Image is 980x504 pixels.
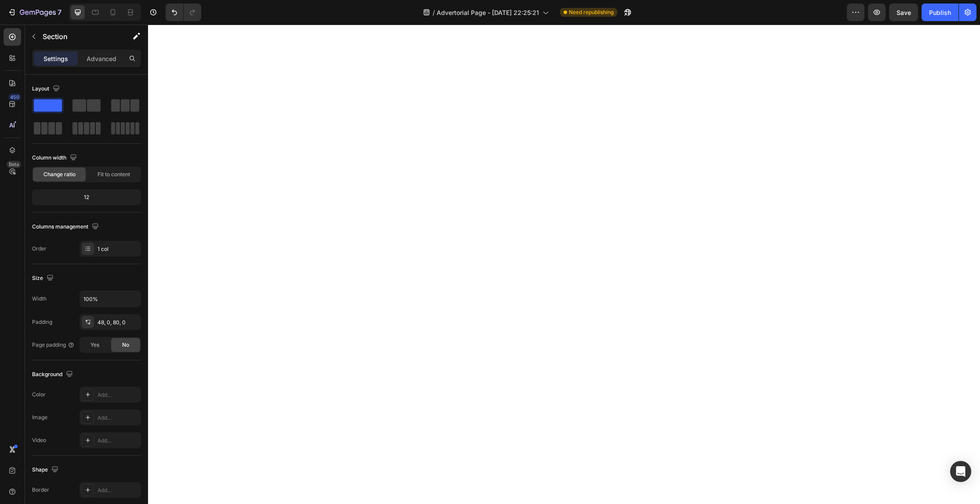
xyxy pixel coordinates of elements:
[98,414,139,422] div: Add...
[58,7,61,18] p: 7
[32,245,47,253] div: Order
[98,245,139,253] div: 1 col
[32,436,46,444] div: Video
[569,8,614,16] span: Need republishing
[32,391,46,399] div: Color
[148,25,980,504] iframe: Design area
[166,4,201,21] div: Undo/Redo
[34,191,139,203] div: 12
[98,486,139,494] div: Add...
[90,341,99,349] span: Yes
[32,369,75,381] div: Background
[7,161,21,168] div: Beta
[922,4,958,21] button: Publish
[950,461,971,482] div: Open Intercom Messenger
[32,486,49,494] div: Border
[43,31,115,42] p: Section
[437,8,539,17] span: Advertorial Page - [DATE] 22:25:21
[32,295,47,303] div: Width
[897,9,911,16] span: Save
[98,437,139,445] div: Add...
[4,4,65,21] button: 7
[32,464,60,476] div: Shape
[32,272,55,284] div: Size
[80,291,141,307] input: Auto
[889,4,918,21] button: Save
[43,170,76,178] span: Change ratio
[98,170,130,178] span: Fit to content
[98,391,139,399] div: Add...
[43,54,68,63] p: Settings
[32,83,61,95] div: Layout
[98,319,139,326] div: 48, 0, 80, 0
[87,54,116,63] p: Advanced
[32,221,101,233] div: Columns management
[32,318,52,326] div: Padding
[32,413,47,421] div: Image
[8,94,21,101] div: 450
[433,8,435,17] span: /
[32,152,79,164] div: Column width
[122,341,129,349] span: No
[929,8,951,17] div: Publish
[32,341,75,349] div: Page padding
